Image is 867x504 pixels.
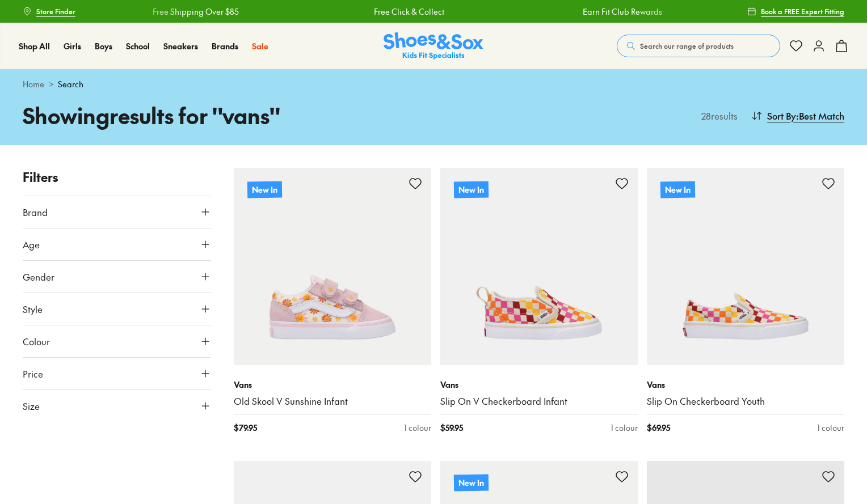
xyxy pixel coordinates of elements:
span: $ 59.95 [440,422,463,434]
a: Shop All [19,40,50,52]
p: New In [247,181,282,198]
span: Size [23,399,40,413]
a: Slip On V Checkerboard Infant [440,395,638,408]
span: Sneakers [163,40,198,52]
span: Search [58,78,83,90]
span: Sale [252,40,268,52]
span: Book a FREE Expert Fitting [761,6,844,16]
p: Vans [647,379,844,391]
a: Slip On Checkerboard Youth [647,395,844,408]
a: School [126,40,150,52]
span: : Best Match [796,109,844,122]
a: Home [23,78,44,90]
p: New In [454,181,489,198]
p: Filters [23,168,211,187]
a: Earn Fit Club Rewards [583,6,662,18]
a: New In [647,168,844,365]
span: Price [23,367,43,380]
button: Size [23,390,211,422]
span: Brand [23,205,48,219]
span: Girls [64,40,81,52]
a: New In [440,168,638,365]
button: Brand [23,196,211,228]
a: Boys [95,40,112,52]
span: Colour [23,334,50,348]
div: 1 colour [611,422,638,434]
a: Shoes & Sox [384,32,483,60]
div: 1 colour [404,422,431,434]
span: Gender [23,270,54,283]
a: Store Finder [23,1,75,22]
button: Age [23,228,211,260]
div: 1 colour [817,422,844,434]
span: Search our range of products [640,41,734,51]
p: Vans [440,379,638,391]
button: Style [23,293,211,325]
a: Free Click & Collect [374,6,444,18]
a: Old Skool V Sunshine Infant [234,395,431,408]
button: Sort By:Best Match [751,103,844,128]
h1: Showing results for " vans " [23,99,433,132]
div: > [23,78,844,90]
a: Girls [64,40,81,52]
button: Price [23,358,211,389]
a: Brands [212,40,238,52]
span: Shop All [19,40,50,52]
span: $ 79.95 [234,422,257,434]
a: Sneakers [163,40,198,52]
button: Colour [23,325,211,357]
span: Age [23,238,40,251]
span: Style [23,302,43,316]
span: Boys [95,40,112,52]
a: Book a FREE Expert Fitting [747,1,844,22]
a: Free Shipping Over $85 [153,6,239,18]
img: SNS_Logo_Responsive.svg [384,32,483,60]
a: New In [234,168,431,365]
span: Store Finder [36,6,75,16]
p: New In [660,181,695,198]
a: Sale [252,40,268,52]
p: Vans [234,379,431,391]
button: Search our range of products [617,35,780,57]
p: 28 results [697,109,738,122]
span: $ 69.95 [647,422,670,434]
p: New In [454,474,489,491]
span: Brands [212,40,238,52]
span: Sort By [767,109,796,122]
span: School [126,40,150,52]
button: Gender [23,261,211,293]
